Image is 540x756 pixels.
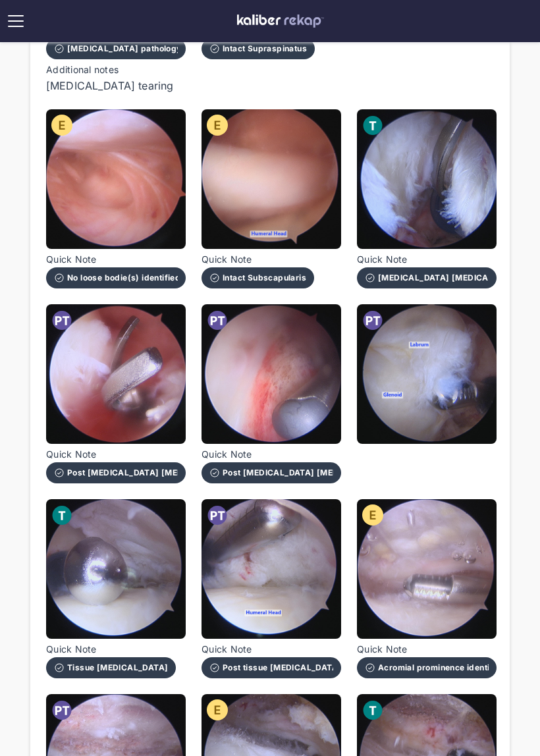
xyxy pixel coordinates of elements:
[357,304,497,444] img: Still0012.jpg
[46,304,186,444] img: Still0010.jpg
[54,43,178,54] div: [MEDICAL_DATA] pathology present
[362,310,383,331] img: post-treatment-icon.f6304ef6.svg
[51,504,72,526] img: treatment-icon.9f8bb349.svg
[202,109,341,249] img: Still0008.jpg
[365,662,375,673] img: check-circle-outline-white.611b8afe.svg
[54,43,65,54] img: check-circle-outline-white.611b8afe.svg
[237,14,324,28] img: kaliber labs logo
[202,449,341,460] span: Quick Note
[46,499,186,639] img: Still0013.jpg
[362,115,383,136] img: treatment-icon.9f8bb349.svg
[54,273,65,283] img: check-circle-outline-white.611b8afe.svg
[209,662,220,673] img: check-circle-outline-white.611b8afe.svg
[209,273,220,283] img: check-circle-outline-white.611b8afe.svg
[202,499,341,639] img: Still0014.jpg
[54,468,178,478] div: Post [MEDICAL_DATA] [MEDICAL_DATA]
[51,699,72,720] img: post-treatment-icon.f6304ef6.svg
[207,115,228,136] img: evaluation-icon.135c065c.svg
[46,65,173,75] span: Additional notes
[54,662,65,673] img: check-circle-outline-white.611b8afe.svg
[202,254,314,265] span: Quick Note
[357,499,497,639] img: Still0015.jpg
[46,254,186,265] span: Quick Note
[207,699,228,720] img: evaluation-icon.135c065c.svg
[54,273,178,283] div: No loose bodie(s) identified
[357,644,497,655] span: Quick Note
[209,468,220,478] img: check-circle-outline-white.611b8afe.svg
[46,109,186,249] img: Still0007.jpg
[362,504,383,526] img: evaluation-icon.135c065c.svg
[362,699,383,720] img: treatment-icon.9f8bb349.svg
[365,273,489,283] div: [MEDICAL_DATA] [MEDICAL_DATA]
[46,449,186,460] span: Quick Note
[51,310,72,331] img: post-treatment-icon.f6304ef6.svg
[357,254,497,265] span: Quick Note
[46,78,173,94] span: [MEDICAL_DATA] tearing
[365,273,375,283] img: check-circle-outline-white.611b8afe.svg
[51,115,72,136] img: evaluation-icon.135c065c.svg
[209,43,220,54] img: check-circle-outline-white.611b8afe.svg
[54,662,168,673] div: Tissue [MEDICAL_DATA]
[209,468,333,478] div: Post [MEDICAL_DATA] [MEDICAL_DATA]
[54,468,65,478] img: check-circle-outline-white.611b8afe.svg
[207,504,228,526] img: post-treatment-icon.f6304ef6.svg
[209,43,307,54] div: Intact Supraspinatus
[202,304,341,444] img: Still0011.jpg
[207,310,228,331] img: post-treatment-icon.f6304ef6.svg
[357,109,497,249] img: Still0009.jpg
[46,644,176,655] span: Quick Note
[209,662,333,673] div: Post tissue [MEDICAL_DATA]
[5,11,26,32] img: open menu icon
[202,644,341,655] span: Quick Note
[209,273,306,283] div: Intact Subscapularis
[365,662,489,673] div: Acromial prominence identified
